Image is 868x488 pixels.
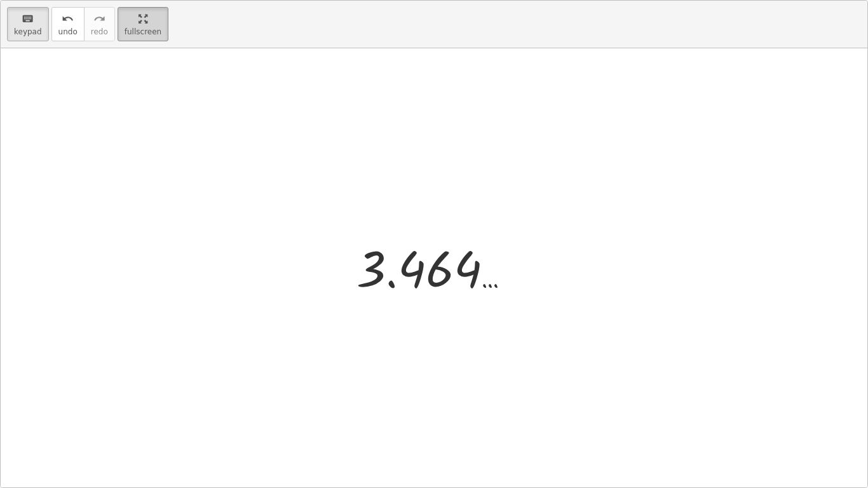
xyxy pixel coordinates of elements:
[91,27,108,36] span: redo
[62,11,74,27] i: undo
[58,27,78,36] span: undo
[84,7,115,41] button: redoredo
[22,11,34,27] i: keyboard
[118,7,168,41] button: fullscreen
[125,27,161,36] span: fullscreen
[51,7,85,41] button: undoundo
[14,27,42,36] span: keypad
[93,11,105,27] i: redo
[7,7,49,41] button: keyboardkeypad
